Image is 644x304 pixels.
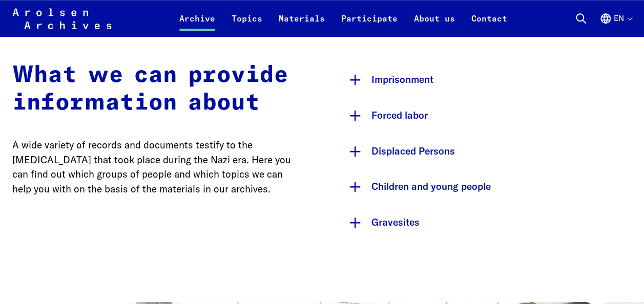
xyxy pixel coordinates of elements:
[343,169,632,205] button: Children and young people
[12,64,288,115] strong: What we can provide information about
[171,6,515,31] nav: Primary
[171,12,223,37] a: Archive
[333,12,406,37] a: Participate
[343,62,632,98] button: Imprisonment
[343,134,632,169] button: Displaced Persons
[343,98,632,134] button: Forced labor
[271,12,333,37] a: Materials
[599,12,632,37] button: English, language selection
[223,12,271,37] a: Topics
[12,138,302,196] p: A wide variety of records and documents testify to the [MEDICAL_DATA] that took place during the ...
[343,205,632,241] button: Gravesites
[406,12,463,37] a: About us
[463,12,515,37] a: Contact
